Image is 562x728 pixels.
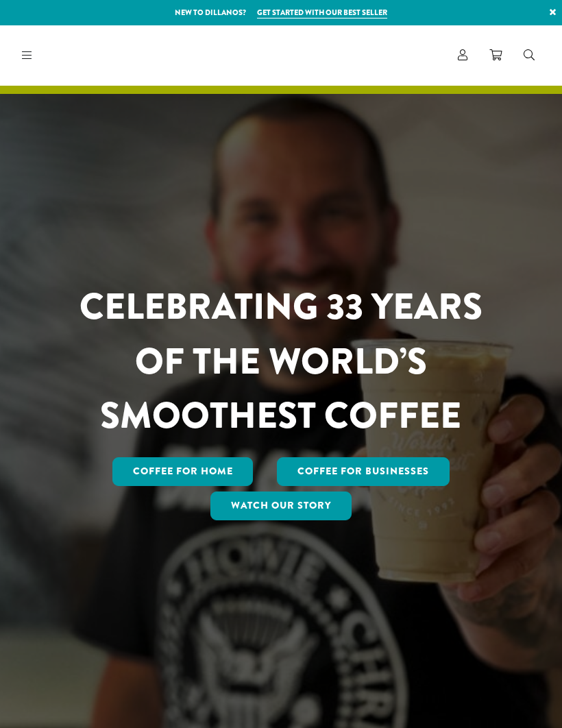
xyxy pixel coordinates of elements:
[112,457,254,486] a: Coffee for Home
[277,457,450,486] a: Coffee For Businesses
[513,44,546,66] a: Search
[56,280,506,444] h1: CELEBRATING 33 YEARS OF THE WORLD’S SMOOTHEST COFFEE
[210,492,352,520] a: Watch Our Story
[257,7,387,19] a: Get started with our best seller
